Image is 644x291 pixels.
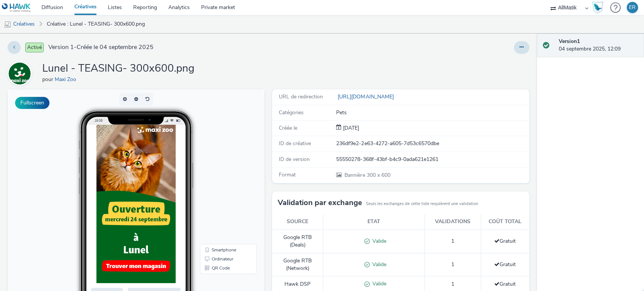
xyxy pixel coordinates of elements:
[55,76,79,83] a: Maxi Zoo
[451,261,454,268] span: 1
[194,165,247,174] li: Ordinateur
[204,176,222,181] span: QR Code
[336,93,397,100] a: [URL][DOMAIN_NAME]
[279,93,323,100] span: URL de redirection
[48,43,154,52] span: Version 1 - Créée le 04 septembre 2025
[559,38,580,45] strong: Version 1
[451,237,454,245] span: 1
[194,174,247,183] li: QR Code
[25,43,44,52] span: Activé
[592,2,603,14] img: Hawk Academy
[341,124,359,132] div: Création 04 septembre 2025, 12:09
[272,230,323,253] td: Google RTB (Deals)
[42,61,194,76] h1: Lunel - TEASING- 300x600.png
[279,109,304,116] span: Catégories
[9,63,31,84] img: Maxi Zoo
[272,253,323,276] td: Google RTB (Network)
[279,140,311,147] span: ID de créative
[8,70,35,77] a: Maxi Zoo
[194,156,247,165] li: Smartphone
[451,280,454,288] span: 1
[494,280,516,288] span: Gratuit
[89,35,168,194] img: Advertisement preview
[15,97,49,109] button: Fullscreen
[344,172,366,179] span: Bannière
[279,171,296,178] span: Format
[425,214,481,230] th: Validations
[336,109,528,116] div: Pets
[278,197,362,208] h3: Validation par exchange
[370,280,386,287] span: Valide
[366,201,478,207] small: Seuls les exchanges de cette liste requièrent une validation
[2,3,31,12] img: undefined Logo
[629,2,636,13] div: ER
[592,2,606,14] a: Hawk Academy
[370,237,386,245] span: Valide
[494,261,516,268] span: Gratuit
[87,29,95,33] span: 18:06
[272,214,323,230] th: Source
[204,167,226,172] span: Ordinateur
[341,124,359,132] span: [DATE]
[336,140,528,147] div: 236df9e2-2e63-4272-a605-7d53c6570dbe
[279,124,297,132] span: Créée le
[481,214,529,230] th: Coût total
[494,237,516,245] span: Gratuit
[370,261,386,268] span: Valide
[323,214,425,230] th: Etat
[42,76,55,83] span: pour
[204,158,229,163] span: Smartphone
[344,172,390,179] span: 300 x 600
[279,156,310,163] span: ID de version
[43,15,149,33] a: Créative : Lunel - TEASING- 300x600.png
[336,156,528,163] div: 55550278-368f-43bf-b4c9-0ada621e1261
[4,21,11,28] img: mobile
[559,38,638,53] div: 04 septembre 2025, 12:09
